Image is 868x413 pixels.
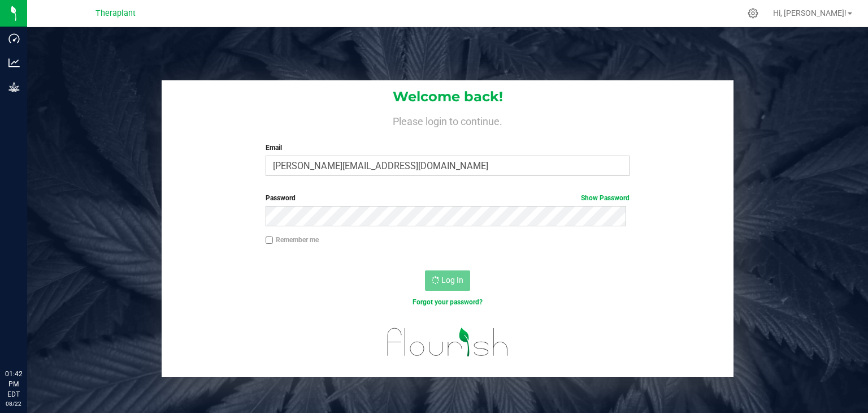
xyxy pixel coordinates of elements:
p: 08/22 [5,399,22,408]
label: Email [266,143,630,153]
img: flourish_logo.svg [376,319,519,365]
h1: Welcome back! [162,89,734,104]
span: Log In [441,276,463,285]
div: Manage settings [746,8,760,19]
label: Remember me [266,235,319,245]
button: Log In [425,270,470,291]
h4: Please login to continue. [162,113,734,127]
a: Show Password [581,194,630,202]
a: Forgot your password? [413,298,483,306]
span: Hi, [PERSON_NAME]! [773,8,847,18]
span: Password [266,194,296,202]
span: Theraplant [96,8,136,18]
inline-svg: Analytics [8,57,20,68]
input: Remember me [266,236,274,244]
p: 01:42 PM EDT [5,369,22,399]
inline-svg: Grow [8,81,20,93]
inline-svg: Dashboard [8,33,20,44]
